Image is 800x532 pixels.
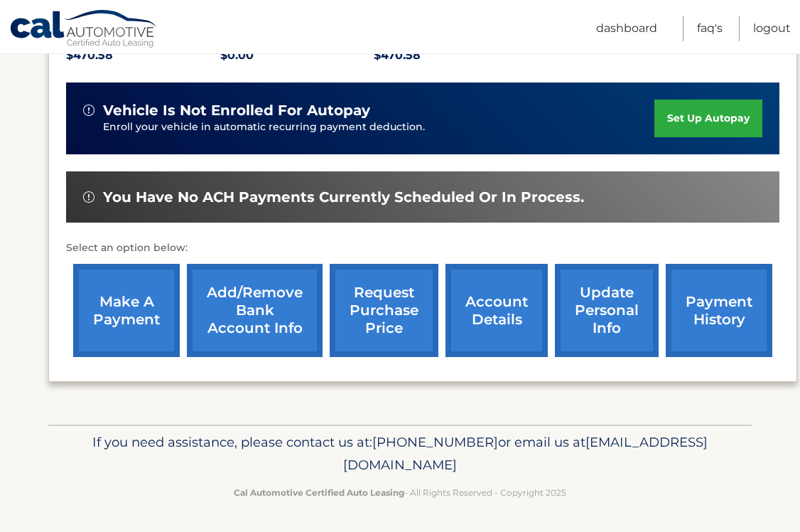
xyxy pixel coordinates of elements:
p: $470.58 [66,46,220,65]
p: $470.58 [374,46,528,65]
img: alert-white.svg [83,191,94,203]
a: FAQ's [697,16,723,41]
strong: Cal Automotive Certified Auto Leasing [234,487,404,498]
a: account details [445,264,548,357]
a: payment history [666,264,772,357]
p: Select an option below: [66,240,779,257]
p: $0.00 [220,46,374,65]
a: make a payment [73,264,180,357]
a: Add/Remove bank account info [187,264,323,357]
span: You have no ACH payments currently scheduled or in process. [103,188,584,206]
span: [EMAIL_ADDRESS][DOMAIN_NAME] [343,434,708,473]
a: Logout [753,16,791,41]
span: [PHONE_NUMBER] [372,434,498,450]
p: Enroll your vehicle in automatic recurring payment deduction. [103,119,654,135]
span: vehicle is not enrolled for autopay [103,102,370,119]
a: Dashboard [596,16,657,41]
a: update personal info [555,264,659,357]
p: If you need assistance, please contact us at: or email us at [58,431,742,477]
a: set up autopay [654,100,762,137]
a: request purchase price [330,264,438,357]
p: - All Rights Reserved - Copyright 2025 [58,485,742,500]
a: Cal Automotive [9,9,158,50]
img: alert-white.svg [83,105,94,116]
